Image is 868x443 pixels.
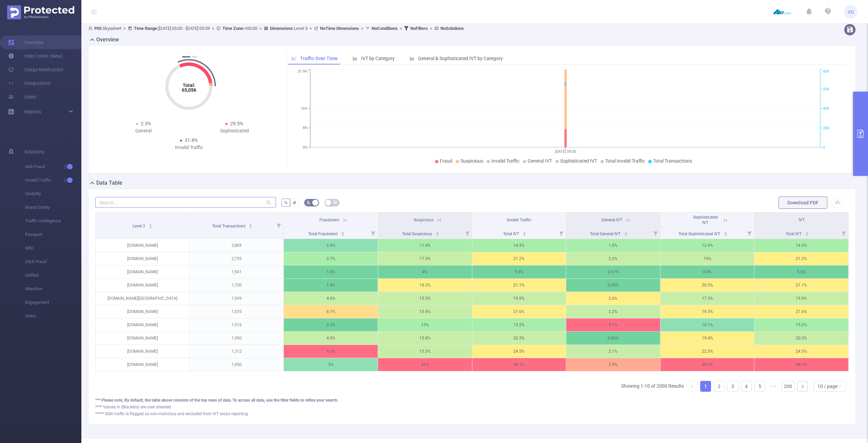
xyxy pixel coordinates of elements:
[566,239,660,252] p: 1.8%
[95,397,849,403] div: *** Please note, By default, the table above consists of the top rows of data. To access all data...
[621,381,684,392] li: Showing 1-10 of 2000 Results
[320,26,359,31] b: No Time Dimensions
[440,26,464,31] b: No Solutions
[693,215,718,225] span: Sophisticated IVT
[270,26,308,31] span: Level 3
[823,87,829,91] tspan: 60K
[96,305,190,318] p: [DOMAIN_NAME]
[96,252,190,265] p: [DOMAIN_NAME]
[25,282,81,296] span: Attention
[823,126,829,130] tspan: 20K
[435,231,439,235] div: Sort
[472,239,566,252] p: 14.3%
[319,218,339,222] span: Fraudulent
[378,358,472,371] p: 41%
[754,318,848,331] p: 15.2%
[96,36,119,44] h2: Overview
[361,56,395,61] span: IVT by Category
[660,265,754,278] p: 4.9%
[121,26,128,31] span: >
[653,158,692,164] span: Total Transactions
[823,70,829,74] tspan: 80K
[378,265,472,278] p: 4%
[284,265,378,278] p: 1.6%
[341,233,345,235] i: icon: caret-down
[7,5,74,19] img: Protected Media
[25,201,81,214] span: Brand Safety
[192,56,197,57] button: 2
[230,121,243,126] span: 29.5%
[190,305,284,318] p: 1,535
[8,90,36,104] a: Users
[96,358,190,371] p: [DOMAIN_NAME]
[782,381,794,391] a: 200
[472,292,566,305] p: 19.9%
[284,332,378,345] p: 4.5%
[472,318,566,331] p: 15.2%
[472,265,566,278] p: 5.6%
[435,233,439,235] i: icon: caret-down
[566,318,660,331] p: 5.1%
[823,107,829,111] tspan: 40K
[96,179,122,187] h2: Data Table
[25,214,81,228] span: Traffic Intelligence
[428,26,434,31] span: >
[212,224,246,228] span: Total Transactions
[333,200,337,204] i: icon: table
[472,332,566,345] p: 20.3%
[190,252,284,265] p: 2,755
[133,224,146,228] span: Level 3
[303,145,308,150] tspan: 0%
[472,252,566,265] p: 21.2%
[414,218,434,222] span: Suspicious
[190,332,284,345] p: 1,390
[848,5,854,19] span: VG
[210,26,216,31] span: >
[95,197,276,208] input: Search...
[96,318,190,331] p: [DOMAIN_NAME]
[727,381,738,392] li: 3
[714,381,724,391] a: 2
[249,223,253,227] div: Sort
[701,381,711,391] a: 1
[141,121,151,126] span: 2.3%
[284,252,378,265] p: 3.7%
[660,345,754,358] p: 22.5%
[797,381,808,392] li: Next Page
[418,56,503,61] span: General & Sophisticated IVT by Category
[522,231,526,233] i: icon: caret-up
[308,26,314,31] span: >
[660,305,754,318] p: 19.3%
[660,252,754,265] p: 19%
[660,358,754,371] p: 40.2%
[270,26,294,31] b: Dimensions :
[728,381,738,391] a: 3
[805,231,809,233] i: icon: caret-up
[410,56,414,61] i: icon: bar-chart
[8,36,44,49] a: Overview
[98,127,189,134] div: General
[96,345,190,358] p: [DOMAIN_NAME]
[754,358,848,371] p: 44.1%
[249,226,253,228] i: icon: caret-down
[95,411,849,417] div: ***** SSAI traffic is flagged as non-malicious and excluded from IVT totals reporting
[754,345,848,358] p: 24.5%
[566,345,660,358] p: 2.1%
[817,381,837,391] div: 10 / page
[755,381,765,391] a: 5
[341,231,345,233] i: icon: caret-up
[372,26,398,31] b: No Conditions
[222,26,244,31] b: Time Zone:
[754,305,848,318] p: 21.6%
[134,26,158,31] b: Time Range:
[189,127,280,134] div: Sophisticated
[522,233,526,235] i: icon: caret-down
[801,385,805,389] i: icon: right
[460,158,483,164] span: Suspicious
[24,105,41,118] a: Reports
[257,26,264,31] span: >
[472,358,566,371] p: 44.1%
[402,232,433,236] span: Total Suspicious
[678,232,721,236] span: Total Sophisticated IVT
[25,228,81,241] span: Passport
